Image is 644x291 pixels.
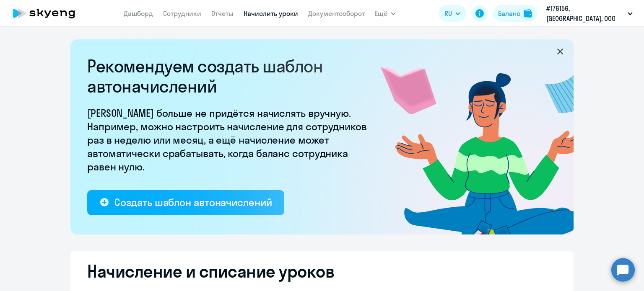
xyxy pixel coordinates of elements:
[87,56,372,96] h2: Рекомендуем создать шаблон автоначислений
[87,106,372,173] p: [PERSON_NAME] больше не придётся начислять вручную. Например, можно настроить начисление для сотр...
[163,9,201,18] a: Сотрудники
[87,190,284,215] button: Создать шаблон автоначислений
[375,8,387,18] span: Ещё
[524,9,532,18] img: balance
[244,9,298,18] a: Начислить уроки
[444,8,452,18] span: RU
[498,8,520,18] div: Баланс
[87,261,557,281] h2: Начисление и списание уроков
[546,3,624,23] p: #176156, [GEOGRAPHIC_DATA], ООО
[439,5,466,22] button: RU
[308,9,365,18] a: Документооборот
[211,9,234,18] a: Отчеты
[114,196,272,209] div: Создать шаблон автоначислений
[375,5,396,22] button: Ещё
[124,9,153,18] a: Дашборд
[542,3,637,23] button: #176156, [GEOGRAPHIC_DATA], ООО
[493,5,537,22] button: Балансbalance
